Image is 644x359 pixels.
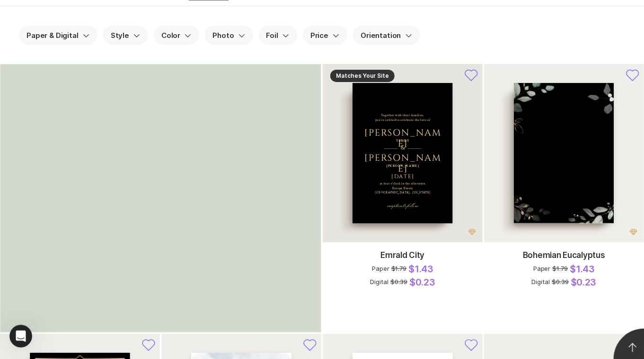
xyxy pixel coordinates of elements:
[111,31,141,40] span: Style
[409,276,435,288] span: $0.23
[310,31,340,40] span: Price
[103,26,148,45] button: Style
[6,4,24,22] button: go back
[26,31,90,40] span: Paper & Digital
[15,286,22,294] button: Upload attachment
[148,4,166,22] button: Home
[27,5,42,20] img: Profile image for Katie
[46,12,92,21] p: Active 15h ago
[166,4,183,21] div: Close
[266,31,290,40] span: Foil
[8,267,181,283] textarea: Message…
[464,68,479,83] button: Add to Favorites
[19,26,97,45] button: Paper & Digital
[259,26,297,45] button: Foil
[15,251,148,260] div: -[PERSON_NAME]
[212,31,245,40] span: Photo
[162,283,177,298] button: Send a message…
[370,277,388,286] p: Digital
[533,264,551,273] p: Paper
[353,26,420,45] button: Orientation
[571,276,596,288] span: $0.23
[303,26,347,45] button: Price
[161,31,192,40] span: Color
[141,338,156,353] button: Add to Favorites
[464,338,479,353] button: Add to Favorites
[9,325,32,348] iframe: Intercom live chat
[380,250,424,261] p: Emrald City
[205,26,253,45] button: Photo
[302,338,318,353] button: Add to Favorites
[468,227,477,237] div: Premium Digital Available
[15,200,148,246] div: To learn more about how to set this up, check out ​ Let us know if you have any questions! ​
[30,286,37,294] button: Emoji picker
[45,286,53,294] button: Gif picker
[552,277,569,286] span: $0.39
[391,264,407,273] span: $1.79
[629,227,638,237] div: Premium Digital Available
[60,286,68,294] button: Start recording
[531,277,550,286] p: Digital
[330,70,395,82] div: Matches Your Site
[390,277,407,286] span: $0.39
[47,210,84,217] a: this article.
[625,68,640,83] button: Add to Favorites
[372,264,389,273] p: Paper
[570,263,595,275] span: $1.43
[361,31,412,40] span: Orientation
[523,250,605,261] p: Bohemian Eucalyptus
[46,5,107,12] h1: [PERSON_NAME]
[409,263,433,275] span: $1.43
[553,264,568,273] span: $1.79
[154,26,199,45] button: Color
